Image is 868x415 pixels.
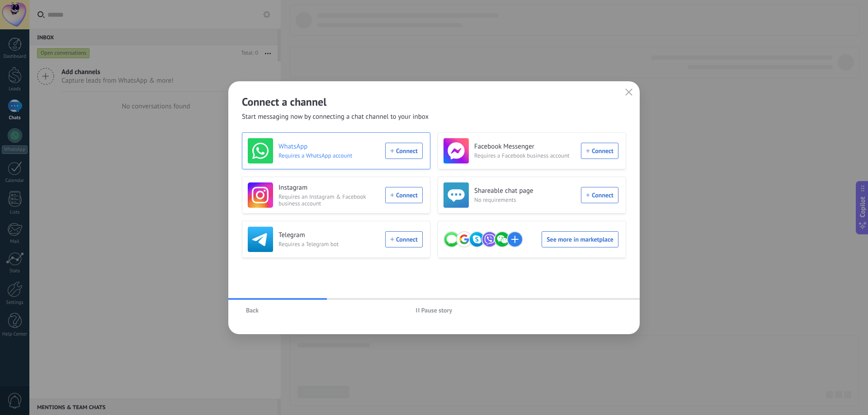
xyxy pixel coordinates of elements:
[278,231,380,240] h3: Telegram
[278,142,380,151] h3: WhatsApp
[278,152,380,159] span: Requires a WhatsApp account
[242,95,626,109] h2: Connect a channel
[474,187,576,196] h3: Shareable chat page
[421,307,453,313] span: Pause story
[474,196,576,203] span: No requirements
[474,152,576,159] span: Requires a Facebook business account
[278,193,380,207] span: Requires an Instagram & Facebook business account
[278,183,380,192] h3: Instagram
[278,241,380,247] span: Requires a Telegram bot
[412,303,457,317] button: Pause story
[246,307,259,313] span: Back
[242,303,263,317] button: Back
[474,142,576,151] h3: Facebook Messenger
[242,112,429,121] span: Start messaging now by connecting a chat channel to your inbox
